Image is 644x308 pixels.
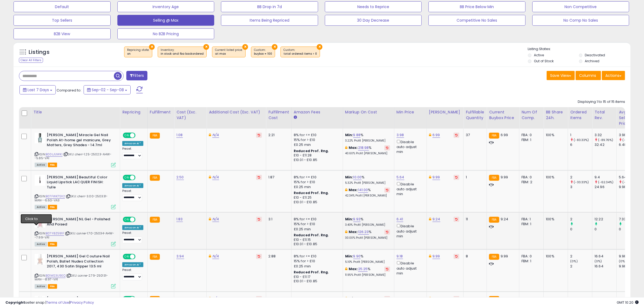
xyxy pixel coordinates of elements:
[353,217,361,222] a: 9.93
[123,175,130,180] span: ON
[294,115,297,120] small: Amazon Fees.
[489,133,499,139] small: FBA
[570,217,592,222] div: 2
[46,152,62,157] a: B00LJ1JWKI
[46,300,69,305] a: Terms of Use
[283,52,317,56] div: total ordered items > 0
[397,175,404,180] a: 5.64
[294,270,329,274] b: Reduced Prof. Rng.
[570,185,592,189] div: 3
[622,180,638,184] small: (-43.49%)
[212,217,219,222] a: N/A
[150,109,172,115] div: Fulfillment
[47,133,113,149] b: [PERSON_NAME] Miracle Gel Nail Polish At-home gel manicure, Grey Matters, Grey Shades - 14.7ml
[521,133,539,137] div: FBA: 0
[570,109,590,121] div: Ordered Items
[294,233,329,237] b: Reduced Prof. Rng.
[283,48,317,56] span: Custom:
[272,44,278,50] button: ×
[397,217,403,222] a: 6.41
[14,15,111,26] button: Top Sellers
[546,217,564,222] div: 100%
[521,222,539,227] div: FBM: 1
[521,109,541,121] div: Num of Comp.
[353,254,361,259] a: 9.90
[345,254,353,259] b: Min:
[294,200,339,205] div: £10.01 - £10.85
[345,260,390,264] p: 5.10% Profit [PERSON_NAME]
[595,264,616,269] div: 16.64
[619,133,641,137] div: 3.98
[622,138,638,142] small: (-38.58%)
[46,273,65,278] a: B01MS3U9EQ
[343,107,394,129] th: The percentage added to the cost of goods (COGS) that forms the calculator for Min & Max prices.
[215,48,243,56] span: Current listed price :
[268,254,287,259] div: 2.88
[35,163,47,167] span: All listings currently available for purchase on Amazon
[35,242,47,247] span: All listings currently available for purchase on Amazon
[57,88,81,93] span: Compared to:
[532,15,629,26] button: No Comp No Sales
[122,141,143,146] div: Amazon AI *
[150,217,160,223] small: FBA
[501,175,508,180] span: 9.99
[595,142,616,147] div: 32.42
[176,217,183,222] a: 1.83
[294,133,339,137] div: 8% for <= £10
[294,279,339,284] div: £10.01 - £10.85
[325,15,422,26] button: 30 Day Decrease
[294,185,339,189] div: £0.25 min
[397,139,422,154] div: Disable auto adjust min
[127,48,149,56] span: Repricing state :
[345,217,390,227] div: %
[358,145,369,150] a: 218.98
[397,254,403,259] a: 9.18
[595,217,616,222] div: 12.22
[546,109,566,121] div: BB Share 24h.
[619,227,641,232] div: 0
[5,300,94,305] div: seller snap | |
[501,132,508,137] span: 6.99
[489,175,499,181] small: FBA
[570,264,592,269] div: 2
[345,194,390,198] p: 42.34% Profit [PERSON_NAME]
[345,133,390,143] div: %
[35,175,45,186] img: 31gPcR1xp1L._SL40_.jpg
[35,254,116,288] div: ASIN:
[619,142,641,147] div: 6.48
[294,149,329,153] b: Reduced Prof. Rng.
[35,254,45,265] img: 41pfepNeADL._SL40_.jpg
[428,15,526,26] button: Competitive No Sales
[532,1,629,12] button: Non Competitive
[161,48,204,56] span: Inventory :
[466,175,483,180] div: 1
[317,44,322,50] button: ×
[122,268,143,280] div: Preset:
[212,132,219,138] a: N/A
[294,109,341,115] div: Amazon Fees
[123,217,130,222] span: ON
[349,266,358,271] b: Max:
[528,47,630,52] p: Listing States:
[47,217,113,228] b: [PERSON_NAME] NL Gel - Polished And Poised
[294,238,339,242] div: £10 - £11.15
[35,284,47,289] span: All listings currently available for purchase on Amazon
[432,132,440,138] a: 6.99
[521,180,539,185] div: FBM: 2
[122,147,143,159] div: Preset:
[203,44,209,50] button: ×
[122,189,143,201] div: Preset:
[428,1,526,12] button: BB Price Below Min
[325,1,422,12] button: Needs to Reprice
[602,71,625,80] button: Actions
[345,188,390,198] div: %
[570,133,592,137] div: 1
[353,175,362,180] a: 10.00
[29,48,49,56] h5: Listings
[294,137,339,142] div: 15% for > £10
[619,259,626,263] small: (0%)
[294,264,339,269] div: £0.25 min
[466,109,484,121] div: Fulfillable Quantity
[294,175,339,180] div: 8% for <= £10
[221,15,318,26] button: Items Being Repriced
